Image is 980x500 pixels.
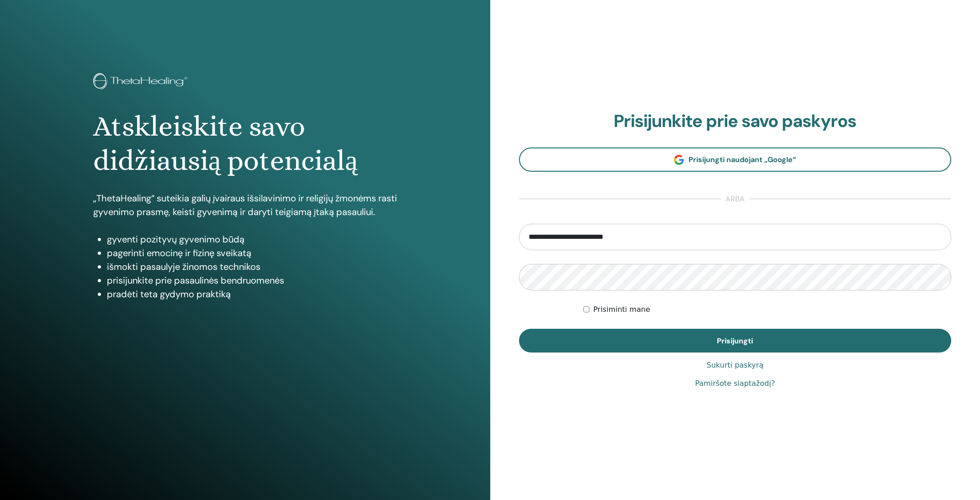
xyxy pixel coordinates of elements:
a: Sukurti paskyrą [707,360,763,371]
a: Prisijungti naudojant „Google“ [519,147,952,172]
font: Atskleiskite savo didžiausią potencialą [93,110,358,176]
font: Prisiminti mane [593,305,650,314]
div: Išlaikyti mano tapatybę neribotą laiką arba kol atsijungsiu rankiniu būdu [583,304,951,315]
font: Prisijunkite prie savo paskyros [614,110,856,132]
a: Pamiršote slaptažodį? [695,378,775,389]
font: Prisijungti naudojant „Google“ [689,155,796,164]
font: Pamiršote slaptažodį? [695,379,775,388]
font: prisijunkite prie pasaulinės bendruomenės [107,274,284,286]
button: Prisijungti [519,329,952,353]
font: „ThetaHealing“ suteikia galių įvairaus išsilavinimo ir religijų žmonėms rasti gyvenimo prasmę, ke... [93,192,397,218]
font: arba [726,194,745,204]
font: išmokti pasaulyje žinomos technikos [107,261,260,273]
font: Sukurti paskyrą [707,361,763,369]
font: Prisijungti [717,336,753,346]
font: pagerinti emocinę ir fizinę sveikatą [107,247,251,259]
font: gyventi pozityvų gyvenimo būdą [107,233,244,245]
font: pradėti teta gydymo praktiką [107,288,231,300]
